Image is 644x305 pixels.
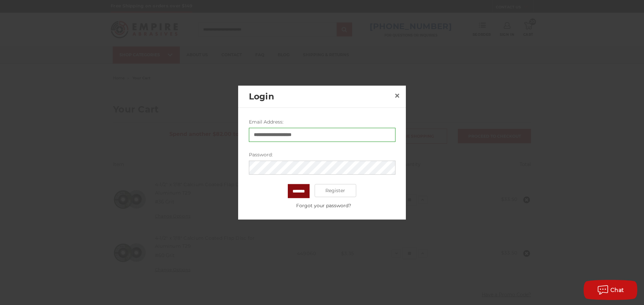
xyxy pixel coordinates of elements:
[584,280,637,300] button: Chat
[392,90,402,101] a: Close
[315,184,357,197] a: Register
[252,202,395,209] a: Forgot your password?
[394,89,400,102] span: ×
[249,118,395,125] label: Email Address:
[249,90,392,103] h2: Login
[610,287,624,293] span: Chat
[249,151,395,158] label: Password:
